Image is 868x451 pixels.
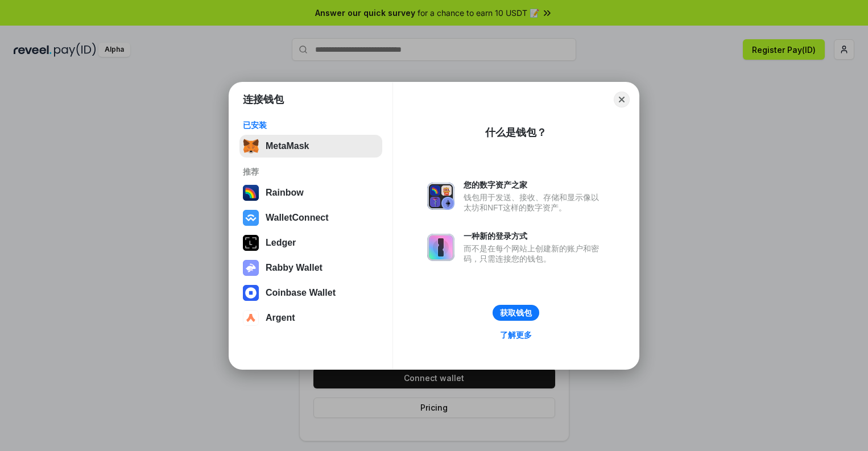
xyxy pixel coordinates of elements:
button: 获取钱包 [493,305,539,321]
button: MetaMask [239,135,382,158]
button: Rainbow [239,181,382,204]
div: 什么是钱包？ [485,126,547,139]
div: Argent [266,313,295,323]
div: 一种新的登录方式 [464,231,605,241]
div: Coinbase Wallet [266,288,336,298]
div: Rabby Wallet [266,263,323,273]
button: Argent [239,307,382,329]
img: svg+xml,%3Csvg%20xmlns%3D%22http%3A%2F%2Fwww.w3.org%2F2000%2Fsvg%22%20fill%3D%22none%22%20viewBox... [427,183,454,210]
button: Close [614,92,630,107]
img: svg+xml,%3Csvg%20width%3D%2228%22%20height%3D%2228%22%20viewBox%3D%220%200%2028%2028%22%20fill%3D... [243,210,259,226]
div: 钱包用于发送、接收、存储和显示像以太坊和NFT这样的数字资产。 [464,192,605,213]
div: 而不是在每个网站上创建新的账户和密码，只需连接您的钱包。 [464,243,605,264]
h1: 连接钱包 [243,93,284,106]
div: 获取钱包 [500,308,532,318]
div: 了解更多 [500,330,532,340]
img: svg+xml,%3Csvg%20xmlns%3D%22http%3A%2F%2Fwww.w3.org%2F2000%2Fsvg%22%20width%3D%2228%22%20height%3... [243,235,259,251]
button: Rabby Wallet [239,256,382,279]
img: svg+xml,%3Csvg%20fill%3D%22none%22%20height%3D%2233%22%20viewBox%3D%220%200%2035%2033%22%20width%... [243,138,259,154]
img: svg+xml,%3Csvg%20width%3D%2228%22%20height%3D%2228%22%20viewBox%3D%220%200%2028%2028%22%20fill%3D... [243,285,259,301]
img: svg+xml,%3Csvg%20width%3D%22120%22%20height%3D%22120%22%20viewBox%3D%220%200%20120%20120%22%20fil... [243,185,259,201]
div: MetaMask [266,141,309,151]
div: WalletConnect [266,213,329,223]
img: svg+xml,%3Csvg%20xmlns%3D%22http%3A%2F%2Fwww.w3.org%2F2000%2Fsvg%22%20fill%3D%22none%22%20viewBox... [427,234,454,261]
div: 已安装 [243,120,379,130]
div: 推荐 [243,167,379,177]
div: 您的数字资产之家 [464,180,605,190]
button: Coinbase Wallet [239,282,382,304]
img: svg+xml,%3Csvg%20width%3D%2228%22%20height%3D%2228%22%20viewBox%3D%220%200%2028%2028%22%20fill%3D... [243,310,259,326]
img: svg+xml,%3Csvg%20xmlns%3D%22http%3A%2F%2Fwww.w3.org%2F2000%2Fsvg%22%20fill%3D%22none%22%20viewBox... [243,260,259,276]
div: Ledger [266,238,296,248]
div: Rainbow [266,188,304,198]
a: 了解更多 [493,328,539,342]
button: Ledger [239,231,382,254]
button: WalletConnect [239,206,382,229]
